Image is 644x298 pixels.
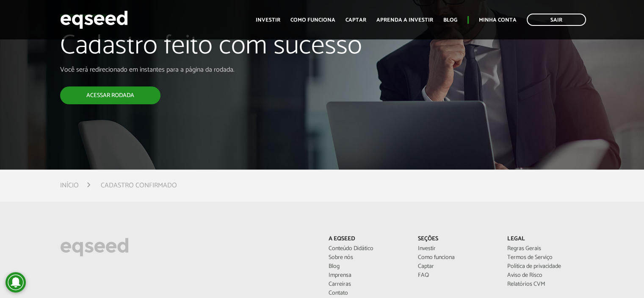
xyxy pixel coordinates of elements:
[507,273,584,279] a: Aviso de Risco
[418,255,495,261] a: Como funciona
[507,264,584,270] a: Política de privacidade
[418,264,495,270] a: Captar
[507,236,584,243] p: Legal
[479,17,517,23] a: Minha conta
[507,255,584,261] a: Termos de Serviço
[418,273,495,279] a: FAQ
[329,281,405,287] a: Carreiras
[60,31,370,65] h1: Cadastro feito com sucesso
[443,17,457,23] a: Blog
[376,17,433,23] a: Aprenda a investir
[329,290,405,296] a: Contato
[329,246,405,252] a: Conteúdo Didático
[329,264,405,270] a: Blog
[60,236,129,259] img: EqSeed Logo
[60,182,79,189] a: Início
[101,180,177,191] li: Cadastro confirmado
[329,236,405,243] p: A EqSeed
[507,246,584,252] a: Regras Gerais
[329,273,405,279] a: Imprensa
[418,246,495,252] a: Investir
[60,8,128,31] img: EqSeed
[256,17,280,23] a: Investir
[345,17,366,23] a: Captar
[290,17,335,23] a: Como funciona
[60,66,370,74] p: Você será redirecionado em instantes para a página da rodada.
[418,236,495,243] p: Seções
[507,281,584,287] a: Relatórios CVM
[329,255,405,261] a: Sobre nós
[60,86,160,104] a: Acessar rodada
[527,14,586,26] a: Sair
